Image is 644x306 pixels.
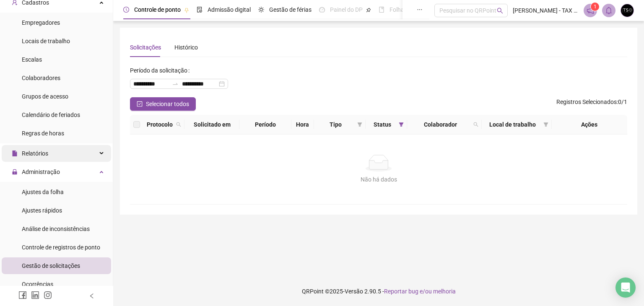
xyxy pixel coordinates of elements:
[22,75,60,81] span: Colaboradores
[269,6,312,13] span: Gestão de férias
[130,43,161,52] div: Solicitações
[22,169,60,175] span: Administração
[174,118,183,131] span: search
[89,293,95,299] span: left
[147,120,173,129] span: Protocolo
[22,207,62,214] span: Ajustes rápidos
[591,3,599,11] sup: 1
[556,99,617,105] span: Registros Selecionados
[172,80,179,87] span: to
[22,112,80,118] span: Calendário de feriados
[184,8,189,13] span: pushpin
[319,7,325,13] span: dashboard
[123,7,129,13] span: clock-circle
[384,288,456,295] span: Reportar bug e/ou melhoria
[397,118,405,131] span: filter
[379,7,384,13] span: book
[399,122,404,127] span: filter
[472,118,480,131] span: search
[357,122,362,127] span: filter
[239,115,291,135] th: Período
[12,150,18,156] span: file
[113,277,644,306] footer: QRPoint © 2025 - 2.90.5 -
[556,97,627,111] span: : 0 / 1
[130,97,196,111] button: Selecionar todos
[146,99,189,109] span: Selecionar todos
[22,93,68,100] span: Grupos de acesso
[615,277,636,298] div: Open Intercom Messenger
[130,64,193,77] label: Período da solicitação
[140,175,617,184] div: Não há dados
[317,120,354,129] span: Tipo
[208,6,251,13] span: Admissão digital
[22,38,70,44] span: Locais de trabalho
[369,120,395,129] span: Status
[31,291,39,299] span: linkedin
[291,115,314,135] th: Hora
[22,150,48,157] span: Relatórios
[22,56,42,63] span: Escalas
[555,120,624,129] div: Ações
[390,6,443,13] span: Folha de pagamento
[197,7,203,13] span: file-done
[513,6,579,15] span: [PERSON_NAME] - TAX SOLUTION OFFICE
[22,244,100,251] span: Controle de registros de ponto
[174,43,198,52] div: Histórico
[345,288,363,295] span: Versão
[543,122,548,127] span: filter
[176,122,181,127] span: search
[605,7,613,14] span: bell
[258,7,264,13] span: sun
[18,291,27,299] span: facebook
[485,120,540,129] span: Local de trabalho
[330,6,363,13] span: Painel do DP
[44,291,52,299] span: instagram
[594,4,597,10] span: 1
[621,4,634,17] img: 94324
[184,115,239,135] th: Solicitado em
[417,7,423,13] span: ellipsis
[22,19,60,26] span: Empregadores
[134,6,181,13] span: Controle de ponto
[22,226,90,232] span: Análise de inconsistências
[356,118,364,131] span: filter
[22,130,64,137] span: Regras de horas
[473,122,478,127] span: search
[137,101,143,107] span: check-square
[497,8,503,14] span: search
[587,7,594,14] span: notification
[22,281,53,288] span: Ocorrências
[12,169,18,175] span: lock
[410,120,470,129] span: Colaborador
[22,189,64,195] span: Ajustes da folha
[172,80,179,87] span: swap-right
[366,8,371,13] span: pushpin
[542,118,550,131] span: filter
[22,262,80,269] span: Gestão de solicitações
